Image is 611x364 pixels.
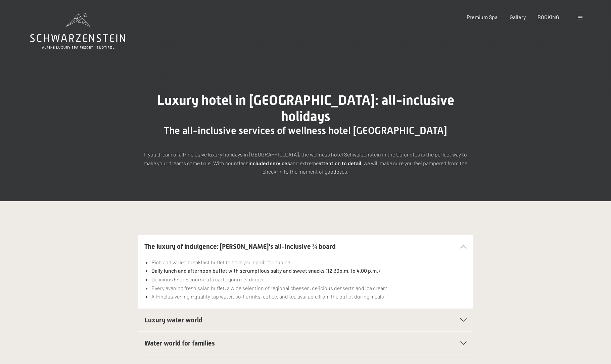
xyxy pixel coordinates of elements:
a: BOOKING [537,14,559,20]
span: Luxury hotel in [GEOGRAPHIC_DATA]: all-inclusive holidays [157,92,454,124]
li: All-inclusive: high-quality tap water, soft drinks, coffee, and tea available from the buffet dur... [151,292,467,301]
strong: attention to detail [319,160,361,166]
strong: Daily lunch and afternoon buffet with scrumptious salty and sweet snacks (12.30p.m. to 4.00 p.m.) [151,267,380,274]
span: The all-inclusive services of wellness hotel [GEOGRAPHIC_DATA] [164,125,447,136]
span: Luxury water world [144,316,202,324]
li: Rich and varied breakfast buffet to have you spoilt for choice [151,258,467,267]
a: Gallery [510,14,526,20]
strong: included services [248,160,290,166]
p: If you dream of all-inclusive luxury holidays in [GEOGRAPHIC_DATA], the wellness hotel Schwarzens... [138,150,473,176]
a: Premium Spa [467,14,498,20]
span: Water world for families [144,339,215,347]
span: The luxury of indulgence: [PERSON_NAME]'s all-inclusive ¾ board [144,242,336,251]
li: Delicious 5- or 6 course à la carte gourmet dinner [151,275,467,284]
li: Every evening fresh salad buffet, a wide selection of regional cheeses, delicious desserts and ic... [151,284,467,292]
